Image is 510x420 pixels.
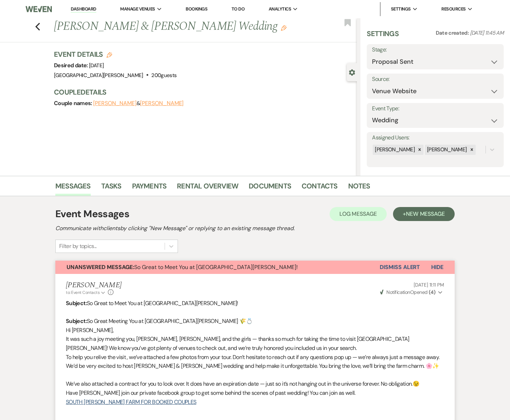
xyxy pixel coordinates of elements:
button: to: Event Contacts [66,289,106,296]
h3: Couple Details [54,87,350,97]
span: [GEOGRAPHIC_DATA][PERSON_NAME] [54,72,143,79]
a: Messages [55,180,91,196]
button: Log Message [330,207,387,221]
span: Resources [441,6,466,13]
div: [PERSON_NAME] [373,145,416,155]
button: +New Message [393,207,455,221]
button: Unanswered Message:So Great to Meet You at [GEOGRAPHIC_DATA][PERSON_NAME]! [55,261,380,274]
button: Dismiss Alert [380,261,420,274]
span: 200 guests [151,72,177,79]
a: Contacts [302,180,338,196]
strong: Unanswered Message: [67,263,134,271]
span: Analytics [269,6,291,13]
p: So Great Meeting You at [GEOGRAPHIC_DATA][PERSON_NAME] 🌾💍 [66,317,444,326]
button: Close lead details [349,69,355,75]
span: New Message [406,210,445,218]
p: Hi [PERSON_NAME], [66,326,444,335]
a: To Do [232,6,244,12]
strong: Subject: [66,299,87,307]
p: To help you relive the visit , we’ve attached a few photos from your tour. Don’t hesitate to reac... [66,353,444,362]
span: [DATE] 11:45 AM [470,29,504,36]
button: [PERSON_NAME] [140,101,184,106]
strong: ( 4 ) [429,289,435,295]
a: Rental Overview [177,180,238,196]
span: Hide [431,263,443,271]
h3: Event Details [54,49,177,59]
a: Bookings [186,6,207,12]
p: Have [PERSON_NAME] join our private facebook group to get some behind the scenes of past wedding!... [66,388,444,398]
span: Opened [380,289,435,295]
h2: Communicate with clients by clicking "New Message" or replying to an existing message thread. [55,224,455,233]
span: Date created: [436,29,470,36]
a: Payments [132,180,167,196]
div: [PERSON_NAME] [425,145,468,155]
button: Edit [281,25,287,31]
label: Stage: [372,45,498,55]
p: So Great to Meet You at [GEOGRAPHIC_DATA][PERSON_NAME]! [66,299,444,308]
label: Source: [372,74,498,84]
span: to: Event Contacts [66,290,99,295]
p: It was such a joy meeting you, [PERSON_NAME], [PERSON_NAME], and the girls — thanks so much for t... [66,335,444,352]
span: So Great to Meet You at [GEOGRAPHIC_DATA][PERSON_NAME]! [67,263,298,271]
span: Settings [391,6,411,13]
label: Assigned Users: [372,133,498,143]
a: Dashboard [71,6,96,13]
h1: [PERSON_NAME] & [PERSON_NAME] Wedding [54,18,294,35]
button: [PERSON_NAME] [93,101,137,106]
p: We’d be very excited to host [PERSON_NAME] & [PERSON_NAME] wedding and help make it unforgettable... [66,362,444,371]
h1: Event Messages [55,207,129,221]
strong: Subject: [66,317,87,325]
button: NotificationOpened (4) [379,289,444,296]
span: Log Message [339,210,377,218]
h5: [PERSON_NAME] [66,281,122,290]
a: Documents [249,180,291,196]
span: [DATE] 11:11 PM [414,282,444,288]
a: Tasks [101,180,122,196]
label: Event Type: [372,104,498,114]
span: Couple names: [54,99,93,107]
a: SOUTH [PERSON_NAME] FARM FOR BOOKED COUPLES [66,398,196,406]
span: [DATE] [89,62,104,69]
h3: Settings [367,29,399,44]
span: Desired date: [54,62,89,69]
span: Notification [386,289,410,295]
img: Weven Logo [26,2,52,16]
span: & [93,100,184,107]
button: Hide [420,261,455,274]
div: Filter by topics... [59,242,97,250]
a: Notes [348,180,370,196]
p: We’ve also attached a contract for you to look over. It does have an expiration date — just so it... [66,379,444,388]
span: Manage Venues [120,6,155,13]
